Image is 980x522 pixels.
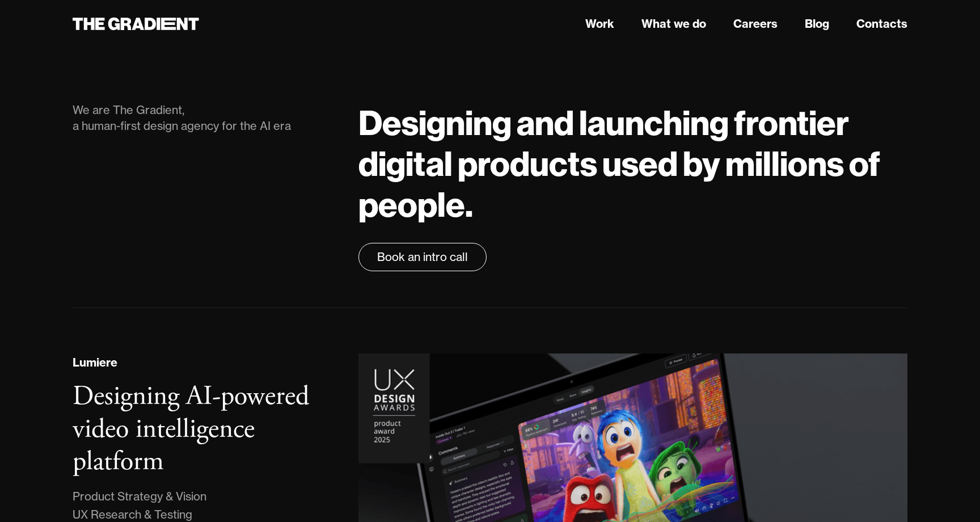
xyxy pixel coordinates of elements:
a: Work [585,15,614,32]
h3: Designing AI-powered video intelligence platform [73,379,309,479]
a: Careers [733,15,778,32]
h1: Designing and launching frontier digital products used by millions of people. [358,102,907,225]
a: What we do [641,15,706,32]
a: Book an intro call [358,243,487,271]
a: Blog [805,15,829,32]
div: We are The Gradient, a human-first design agency for the AI era [73,102,336,134]
a: Contacts [856,15,907,32]
div: Lumiere [73,354,117,371]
